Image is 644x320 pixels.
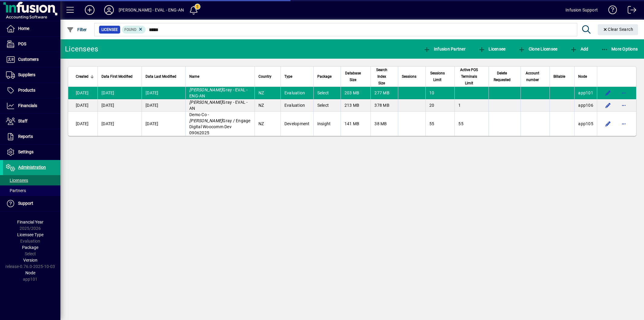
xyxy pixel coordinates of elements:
a: Logout [623,1,636,21]
span: Partners [6,188,26,193]
div: Country [258,73,277,80]
span: Financial Year [17,220,43,224]
span: Licensees [6,178,28,183]
td: 378 MB [370,99,398,112]
a: Licensees [3,175,60,185]
button: More Options [600,44,639,54]
span: Licensee [101,27,118,33]
span: app106.prod.infusionbusinesssoftware.com [578,103,593,108]
button: Edit [603,119,613,129]
div: Sessions Limit [429,70,451,83]
div: [PERSON_NAME] - EVAL - ENG-AN [119,5,184,15]
span: Financials [18,103,37,108]
span: Licensee Type [17,232,43,237]
span: Data First Modified [101,73,133,80]
div: Node [578,73,593,80]
td: Evaluation [280,99,313,112]
span: Infusion Partner [423,47,466,51]
span: Suppliers [18,72,35,77]
a: Staff [3,114,60,129]
td: 38 MB [370,112,398,136]
td: 141 MB [341,112,371,136]
td: 10 [425,87,455,99]
td: [DATE] [142,87,185,99]
div: Billable [553,73,571,80]
div: Sessions [402,73,422,80]
div: Name [189,73,251,80]
mat-chip: Found Status: Found [122,26,146,34]
span: Found [124,28,136,32]
button: Edit [603,88,613,98]
span: Name [189,73,199,80]
em: [PERSON_NAME] [189,118,223,123]
td: Insight [313,112,341,136]
em: [PERSON_NAME] [189,100,223,105]
td: 203 MB [341,87,371,99]
button: More options [619,88,629,98]
td: 55 [454,112,489,136]
span: Staff [18,119,27,123]
span: Account number [524,70,540,83]
span: Filter [67,27,87,32]
a: Financials [3,98,60,113]
span: POS [18,41,26,46]
td: 20 [425,99,455,112]
span: Delete Requested [492,70,511,83]
button: More options [619,100,629,110]
div: Package [317,73,337,80]
a: POS [3,37,60,52]
span: app101.prod.infusionbusinesssoftware.com [578,90,593,95]
a: Knowledge Base [604,1,617,21]
span: app105.prod.infusionbusinesssoftware.com [578,121,593,126]
td: [DATE] [98,112,142,136]
a: Reports [3,129,60,144]
td: 55 [425,112,455,136]
td: NZ [255,112,280,136]
span: Gray - EVAL - ENG-AN [189,87,248,98]
td: [DATE] [142,112,185,136]
td: 213 MB [341,99,371,112]
td: [DATE] [98,87,142,99]
span: Products [18,88,35,93]
span: Package [317,73,332,80]
td: Select [313,87,341,99]
div: Database Size [344,70,367,83]
td: [DATE] [142,99,185,112]
td: Evaluation [280,87,313,99]
div: Data First Modified [101,73,138,80]
td: NZ [255,87,280,99]
button: Clear [598,24,638,35]
a: Support [3,196,60,211]
td: Select [313,99,341,112]
button: Profile [99,5,119,15]
button: Filter [65,24,88,35]
td: 1 [454,99,489,112]
span: Sessions Limit [429,70,446,83]
button: Licensee [477,44,507,54]
span: Customers [18,57,39,62]
span: Country [258,73,271,80]
span: Clear Search [603,27,633,32]
span: Billable [553,73,565,80]
span: Clone Licensee [518,47,557,51]
span: Version [23,258,37,263]
span: Settings [18,149,34,154]
div: Search Index Size [374,67,394,87]
span: Licensee [478,47,506,51]
div: Licensees [65,44,98,54]
em: [PERSON_NAME] [189,87,223,92]
span: Demo Co - Gray / Engage Digital Woocomm Dev 09062025 [189,112,251,135]
div: Delete Requested [492,70,517,83]
span: Node [578,73,587,80]
span: Sessions [402,73,416,80]
button: Add [569,44,590,54]
span: More Options [601,47,638,51]
span: Data Last Modified [146,73,176,80]
td: [DATE] [68,87,98,99]
a: Settings [3,145,60,160]
td: NZ [255,99,280,112]
a: Home [3,21,60,36]
span: Created [76,73,88,80]
span: Administration [18,165,46,170]
div: Account number [524,70,546,83]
